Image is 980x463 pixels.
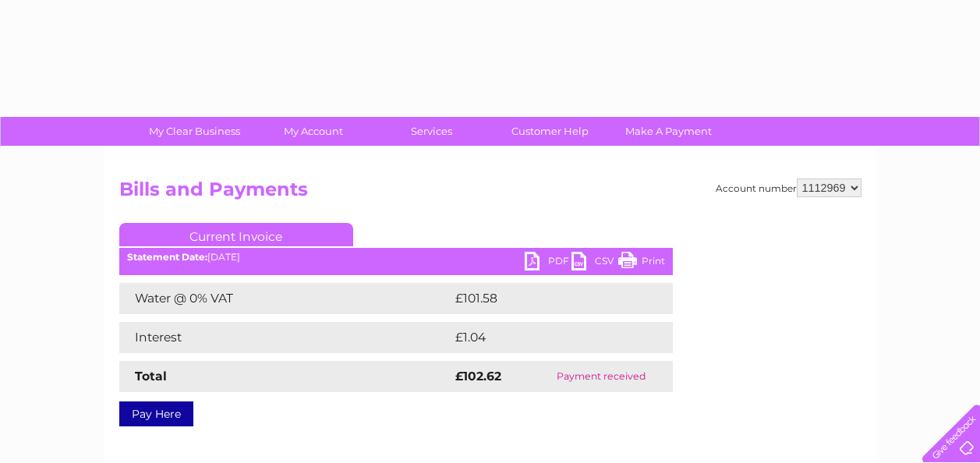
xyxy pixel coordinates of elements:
td: £1.04 [451,322,635,353]
a: Pay Here [119,401,193,426]
a: Customer Help [486,117,614,146]
a: Make A Payment [604,117,733,146]
a: CSV [571,252,618,274]
td: Payment received [530,361,672,392]
a: PDF [525,252,571,274]
b: Statement Date: [127,251,207,263]
td: Interest [119,322,451,353]
strong: Total [135,369,167,383]
div: [DATE] [119,252,673,263]
strong: £102.62 [455,369,501,383]
a: Print [618,252,665,274]
a: Services [367,117,496,146]
a: My Account [249,117,377,146]
h2: Bills and Payments [119,178,861,208]
td: £101.58 [451,283,643,314]
a: My Clear Business [130,117,259,146]
td: Water @ 0% VAT [119,283,451,314]
a: Current Invoice [119,223,353,246]
div: Account number [716,178,861,197]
